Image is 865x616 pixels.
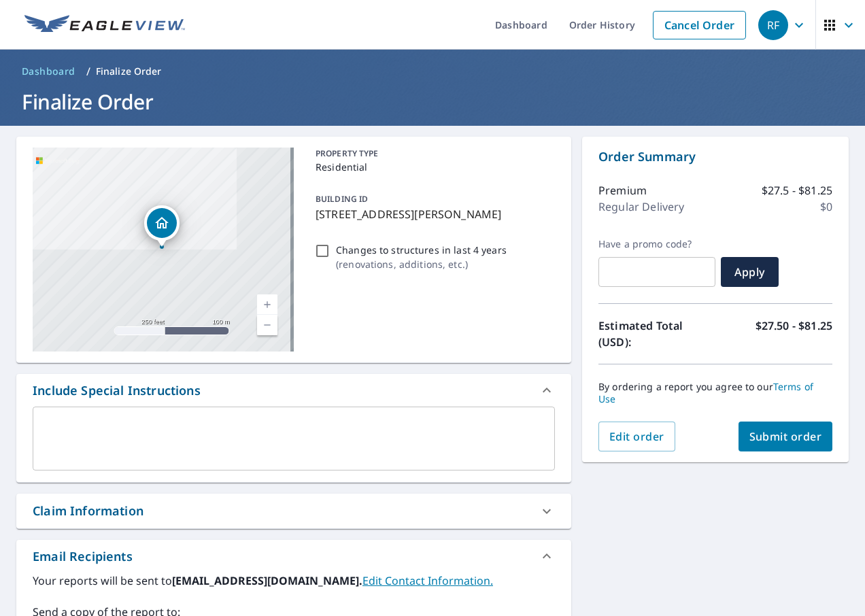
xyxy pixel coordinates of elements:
label: Your reports will be sent to [33,572,555,589]
p: By ordering a report you agree to our [598,381,832,405]
p: ( renovations, additions, etc. ) [336,257,507,271]
p: Regular Delivery [598,199,684,215]
p: $27.50 - $81.25 [756,318,832,350]
div: Claim Information [33,502,143,520]
button: Apply [721,257,779,287]
a: Current Level 17, Zoom In [257,294,277,315]
span: Apply [732,264,768,279]
b: [EMAIL_ADDRESS][DOMAIN_NAME]. [172,573,362,588]
span: Submit order [749,429,822,444]
a: Terms of Use [598,380,813,405]
div: Dropped pin, building 1, Residential property, 720 Santa Maria Dr Winter Haven, FL 33884 [144,205,180,247]
button: Edit order [598,422,675,451]
button: Submit order [739,422,833,451]
a: EditContactInfo [362,573,493,588]
p: Changes to structures in last 4 years [336,243,507,257]
div: Claim Information [16,494,571,528]
span: Edit order [609,429,664,444]
div: Email Recipients [33,547,133,566]
div: Include Special Instructions [16,374,571,407]
label: Have a promo code? [598,238,715,250]
p: BUILDING ID [316,193,368,205]
nav: breadcrumb [16,61,849,82]
p: $27.5 - $81.25 [762,182,832,199]
img: EV Logo [24,15,185,35]
p: Premium [598,182,647,199]
a: Cancel Order [653,11,746,39]
a: Dashboard [16,61,81,82]
li: / [86,63,90,80]
p: Order Summary [598,148,832,166]
div: Include Special Instructions [33,381,201,400]
div: Email Recipients [16,540,571,572]
p: [STREET_ADDRESS][PERSON_NAME] [316,206,549,222]
a: Current Level 17, Zoom Out [257,315,277,335]
p: Finalize Order [96,65,162,78]
p: PROPERTY TYPE [316,148,549,160]
p: Estimated Total (USD): [598,318,715,350]
p: $0 [820,199,832,215]
h1: Finalize Order [16,88,849,116]
div: RF [758,10,788,40]
span: Dashboard [22,65,75,78]
p: Residential [316,160,549,174]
